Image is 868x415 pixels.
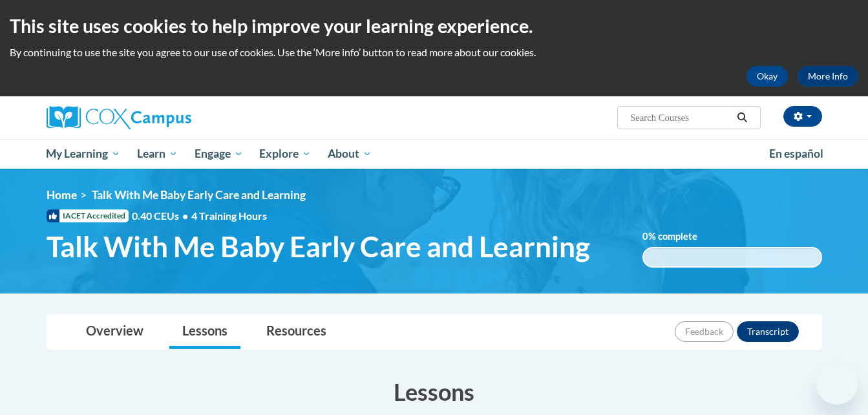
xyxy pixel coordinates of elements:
a: Engage [186,139,251,169]
h2: This site uses cookies to help improve your learning experience. [10,13,858,39]
a: Cox Campus [47,106,292,129]
span: En español [769,147,823,160]
a: Lessons [169,315,240,349]
a: Overview [73,315,156,349]
span: Talk With Me Baby Early Care and Learning [47,229,590,264]
span: Explore [259,146,311,162]
p: By continuing to use the site you agree to our use of cookies. Use the ‘More info’ button to read... [10,45,858,59]
span: 0.40 CEUs [132,209,191,223]
button: Okay [746,66,788,87]
span: • [182,209,188,222]
span: Learn [137,146,178,162]
span: Engage [195,146,243,162]
span: About [328,146,372,162]
span: Talk With Me Baby Early Care and Learning [92,188,306,202]
button: Transcript [737,321,799,342]
a: More Info [798,66,858,87]
a: About [319,139,380,169]
a: Explore [251,139,319,169]
label: % complete [642,229,717,244]
a: Learn [129,139,186,169]
span: 0 [642,231,648,242]
img: Cox Campus [47,106,191,129]
div: Main menu [27,139,842,169]
button: Account Settings [783,106,822,127]
h3: Lessons [47,376,822,408]
a: En español [761,140,832,167]
iframe: Button to launch messaging window [816,363,858,405]
button: Feedback [675,321,734,342]
a: My Learning [38,139,129,169]
span: IACET Accredited [47,209,129,222]
a: Home [47,188,77,202]
button: Search [732,110,752,125]
span: 4 Training Hours [191,209,267,222]
input: Search Courses [629,110,732,125]
a: Resources [253,315,339,349]
span: My Learning [46,146,120,162]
